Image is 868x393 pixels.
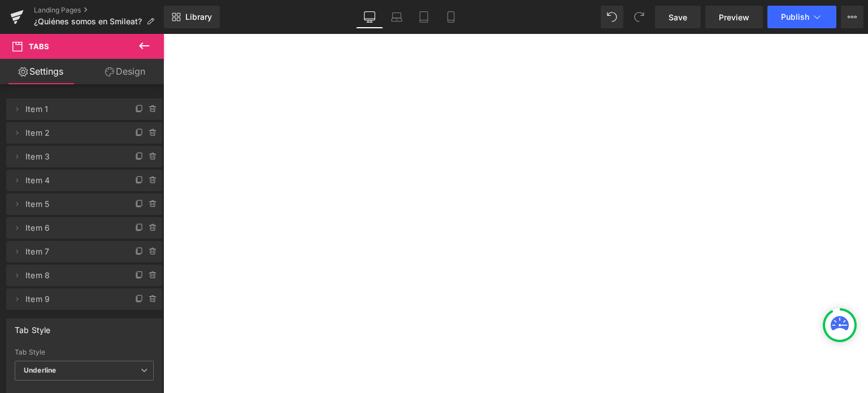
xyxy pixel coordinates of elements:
[830,355,857,382] iframe: Intercom live chat
[356,6,383,28] a: Desktop
[781,12,809,21] span: Publish
[25,146,120,167] span: Item 3
[164,6,220,28] a: New Library
[29,42,49,51] span: Tabs
[25,241,120,262] span: Item 7
[383,6,410,28] a: Laptop
[25,265,120,286] span: Item 8
[25,288,120,310] span: Item 9
[34,17,142,26] span: ¿Quiénes somos en Smileat?
[705,6,763,28] a: Preview
[84,59,166,84] a: Design
[15,348,154,356] div: Tab Style
[25,98,120,120] span: Item 1
[841,6,863,28] button: More
[628,6,650,28] button: Redo
[185,12,212,22] span: Library
[25,193,120,215] span: Item 5
[15,319,51,335] div: Tab Style
[410,6,437,28] a: Tablet
[719,11,749,23] span: Preview
[25,217,120,239] span: Item 6
[601,6,623,28] button: Undo
[767,6,836,28] button: Publish
[34,6,164,15] a: Landing Pages
[437,6,465,28] a: Mobile
[669,11,687,23] span: Save
[25,170,120,191] span: Item 4
[25,122,120,144] span: Item 2
[24,366,56,374] b: Underline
